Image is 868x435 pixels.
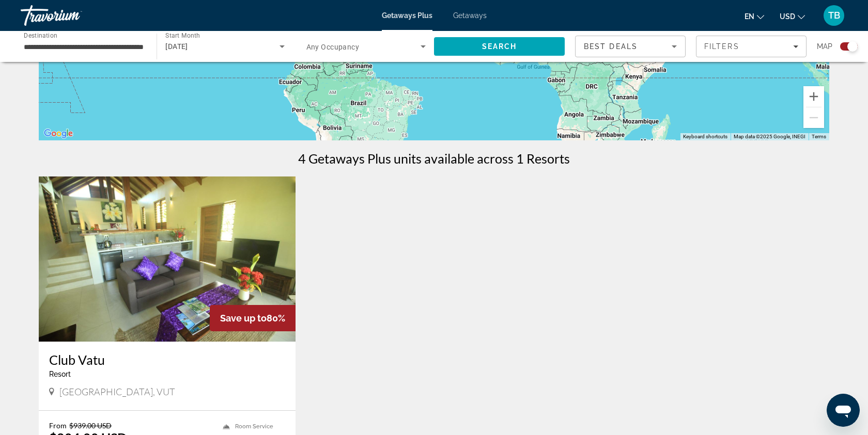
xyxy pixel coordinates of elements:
[434,37,565,56] button: Search
[382,11,432,20] a: Getaways Plus
[59,386,175,397] span: [GEOGRAPHIC_DATA], VUT
[482,42,517,51] span: Search
[49,352,285,367] a: Club Vatu
[704,42,739,51] span: Filters
[745,12,754,21] span: en
[49,370,71,378] span: Resort
[584,40,677,53] mat-select: Sort by
[803,107,824,128] button: Zoom out
[41,127,75,140] img: Google
[780,9,805,24] button: Change currency
[780,12,795,21] span: USD
[734,134,805,139] span: Map data ©2025 Google, INEGI
[69,421,112,430] span: $939.00 USD
[817,39,832,54] span: Map
[39,176,296,342] img: Club Vatu
[828,10,840,21] span: TB
[24,41,143,53] input: Select destination
[165,32,200,39] span: Start Month
[584,42,638,51] span: Best Deals
[820,5,847,26] button: User Menu
[49,421,67,430] span: From
[827,394,860,427] iframe: Button to launch messaging window
[745,9,764,24] button: Change language
[453,11,487,20] a: Getaways
[306,43,360,51] span: Any Occupancy
[298,151,570,166] h1: 4 Getaways Plus units available across 1 Resorts
[41,127,75,140] a: Open this area in Google Maps (opens a new window)
[165,42,188,51] span: [DATE]
[24,31,57,39] span: Destination
[696,36,807,57] button: Filters
[803,86,824,107] button: Zoom in
[683,133,727,140] button: Keyboard shortcuts
[235,423,273,430] span: Room Service
[812,134,826,139] a: Terms (opens in new tab)
[210,305,296,331] div: 80%
[21,2,124,29] a: Travorium
[220,313,267,324] span: Save up to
